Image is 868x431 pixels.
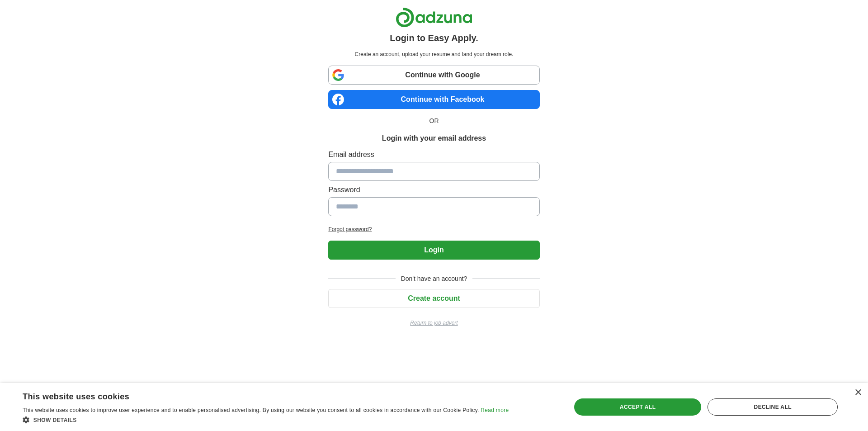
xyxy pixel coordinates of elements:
[574,398,702,416] div: Accept all
[382,133,486,144] h1: Login with your email address
[708,398,838,416] div: Decline all
[854,389,861,396] div: Close
[424,116,444,126] span: OR
[328,289,539,308] button: Create account
[396,274,473,284] span: Don't have an account?
[330,50,538,58] p: Create an account, upload your resume and land your dream role.
[328,241,539,260] button: Login
[481,407,509,413] a: Read more, opens a new window
[23,407,479,413] span: This website uses cookies to improve user experience and to enable personalised advertising. By u...
[328,66,539,85] a: Continue with Google
[328,294,539,302] a: Create account
[33,417,77,423] span: Show details
[23,415,509,424] div: Show details
[328,149,539,160] label: Email address
[328,90,539,109] a: Continue with Facebook
[328,319,539,327] a: Return to job advert
[328,185,539,195] label: Password
[390,31,478,45] h1: Login to Easy Apply.
[328,225,539,233] a: Forgot password?
[23,388,486,402] div: This website uses cookies
[396,7,472,28] img: Adzuna logo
